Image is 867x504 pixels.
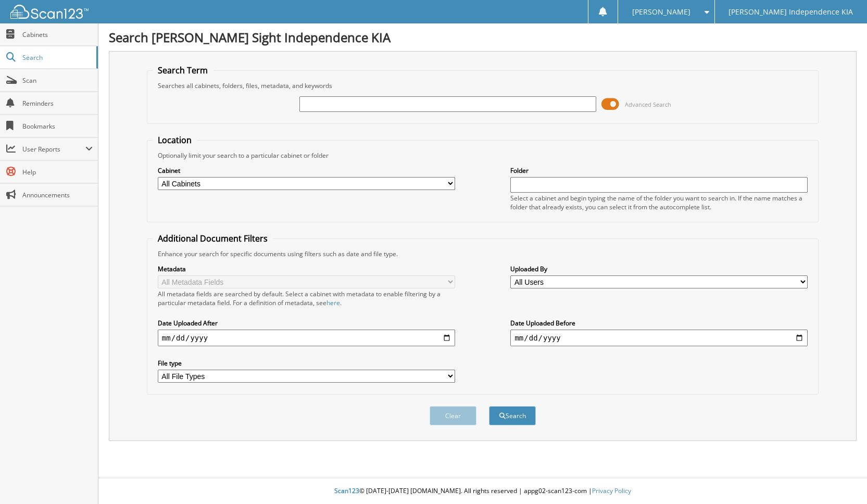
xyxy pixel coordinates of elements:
[510,330,808,346] input: end
[158,319,455,327] label: Date Uploaded After
[153,81,813,90] div: Searches all cabinets, folders, files, metadata, and keywords
[158,264,455,273] label: Metadata
[153,151,813,160] div: Optionally limit your search to a particular cabinet or folder
[625,100,671,108] span: Advanced Search
[510,264,808,273] label: Uploaded By
[22,191,93,199] span: Announcements
[489,406,536,425] button: Search
[158,289,455,307] div: All metadata fields are searched by default. Select a cabinet with metadata to enable filtering b...
[98,478,867,504] div: © [DATE]-[DATE] [DOMAIN_NAME]. All rights reserved | appg02-scan123-com |
[158,359,455,368] label: File type
[22,99,93,108] span: Reminders
[22,53,91,62] span: Search
[158,166,455,175] label: Cabinet
[22,168,93,177] span: Help
[153,233,273,244] legend: Additional Document Filters
[153,249,813,258] div: Enhance your search for specific documents using filters such as date and file type.
[632,9,690,15] span: [PERSON_NAME]
[153,65,213,76] legend: Search Term
[510,319,808,327] label: Date Uploaded Before
[22,122,93,131] span: Bookmarks
[10,5,89,19] img: scan123-logo-white.svg
[430,406,476,425] button: Clear
[22,145,85,154] span: User Reports
[109,29,857,46] h1: Search [PERSON_NAME] Sight Independence KIA
[158,330,455,346] input: start
[510,166,808,175] label: Folder
[334,486,359,495] span: Scan123
[510,194,808,211] div: Select a cabinet and begin typing the name of the folder you want to search in. If the name match...
[153,134,197,146] legend: Location
[326,298,340,307] a: here
[22,76,93,85] span: Scan
[22,30,93,39] span: Cabinets
[728,9,853,15] span: [PERSON_NAME] Independence KIA
[592,486,631,495] a: Privacy Policy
